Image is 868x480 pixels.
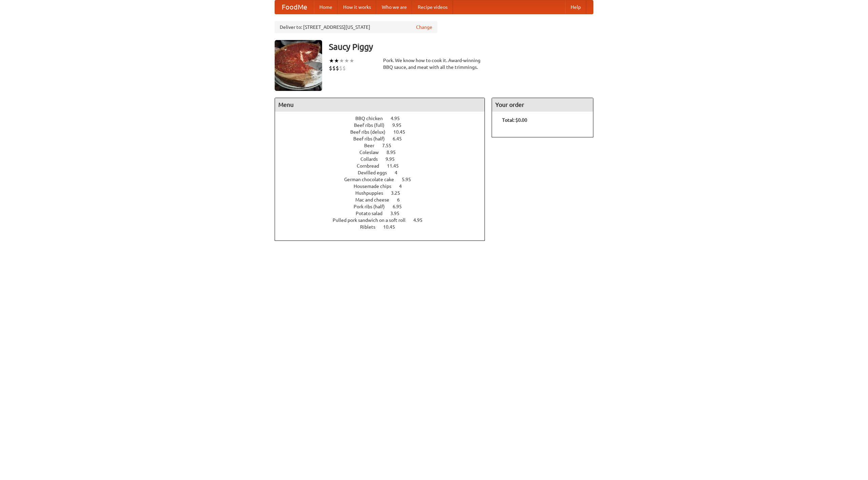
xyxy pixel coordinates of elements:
a: German chocolate cake 5.95 [344,177,423,182]
span: Potato salad [356,211,389,216]
a: Devilled eggs 4 [358,170,410,175]
h4: Menu [275,98,485,112]
span: Pork ribs (half) [354,204,392,209]
a: Mac and cheese 6 [355,197,412,203]
a: Pulled pork sandwich on a soft roll 4.95 [333,217,435,223]
li: $ [339,64,342,72]
li: $ [336,64,339,72]
a: Hushpuppies 3.25 [355,190,413,196]
li: ★ [339,57,344,64]
span: 4 [395,170,404,175]
span: Beef ribs (half) [353,136,392,141]
span: German chocolate cake [344,177,401,182]
span: 10.45 [383,224,402,230]
span: 8.95 [387,150,402,155]
span: 9.95 [386,156,401,162]
div: Deliver to: [STREET_ADDRESS][US_STATE] [275,21,437,33]
a: BBQ chicken 4.95 [355,116,412,121]
span: Collards [360,156,384,162]
li: ★ [334,57,339,64]
span: 6 [397,197,407,203]
a: Beef ribs (half) 6.45 [353,136,414,141]
span: 4.95 [391,116,407,121]
a: Beef ribs (full) 9.95 [354,122,414,128]
div: Pork. We know how to cook it. Award-winning BBQ sauce, and meat with all the trimmings. [383,57,485,71]
span: Coleslaw [359,150,386,155]
span: Mac and cheese [355,197,396,203]
h3: Saucy Piggy [329,40,593,54]
a: Coleslaw 8.95 [359,150,408,155]
a: Pork ribs (half) 6.95 [354,204,414,209]
li: ★ [329,57,334,64]
span: 5.95 [402,177,418,182]
span: 6.45 [393,136,409,141]
a: Potato salad 3.95 [356,211,412,216]
img: angular.jpg [275,40,322,91]
a: Beer 7.55 [364,143,404,148]
a: FoodMe [275,0,314,14]
span: 4.95 [413,217,429,223]
span: Beer [364,143,381,148]
a: Housemade chips 4 [354,184,414,189]
a: Help [565,0,586,14]
span: Devilled eggs [358,170,394,175]
b: Total: $0.00 [502,117,527,123]
a: Beef ribs (delux) 10.45 [350,129,418,135]
a: Cornbread 11.45 [357,163,411,169]
span: Housemade chips [354,184,398,189]
span: 9.95 [392,122,408,128]
span: Hushpuppies [355,190,390,196]
a: How it works [338,0,376,14]
span: 7.55 [382,143,398,148]
li: ★ [349,57,354,64]
li: $ [329,64,332,72]
span: Beef ribs (full) [354,122,391,128]
span: 3.25 [391,190,407,196]
a: Home [314,0,338,14]
a: Riblets 10.45 [360,224,408,230]
span: Riblets [360,224,382,230]
a: Who we are [376,0,412,14]
span: 6.95 [393,204,409,209]
li: ★ [344,57,349,64]
a: Change [416,24,432,31]
span: 11.45 [387,163,406,169]
li: $ [342,64,346,72]
span: Pulled pork sandwich on a soft roll [333,217,412,223]
li: $ [332,64,336,72]
a: Collards 9.95 [360,156,407,162]
span: Beef ribs (delux) [350,129,392,135]
h4: Your order [492,98,593,112]
a: Recipe videos [412,0,453,14]
span: BBQ chicken [355,116,390,121]
span: 10.45 [393,129,412,135]
span: 4 [399,184,409,189]
span: Cornbread [357,163,386,169]
span: 3.95 [390,211,406,216]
